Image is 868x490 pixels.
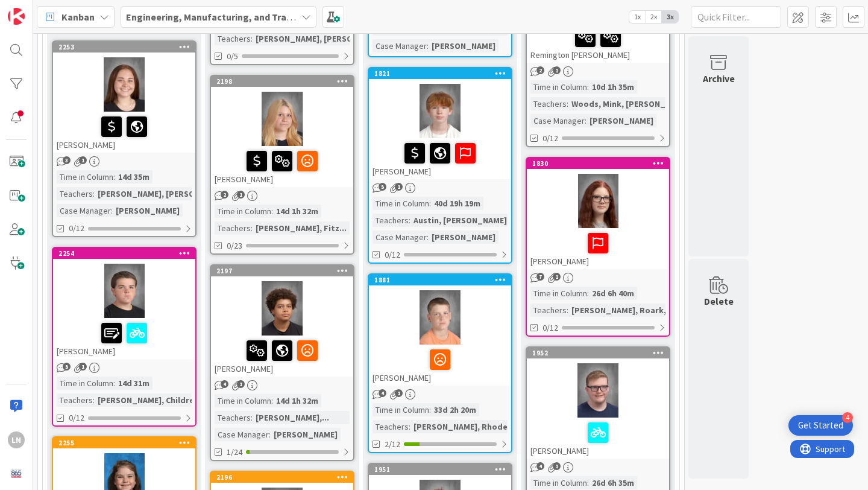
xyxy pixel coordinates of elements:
div: 1951 [374,465,511,474]
div: 2196 [216,473,353,482]
span: 1/24 [227,446,242,459]
div: 1952 [527,348,669,358]
div: 2254 [58,249,195,258]
div: Teachers [215,32,251,45]
div: Teachers [57,187,93,200]
div: [PERSON_NAME], Childress, ... [95,393,217,407]
span: : [93,393,95,407]
span: : [93,187,95,200]
div: Time in Column [530,287,587,300]
div: 2197 [216,267,353,275]
span: 0/12 [69,412,84,424]
span: 1 [237,380,245,388]
div: [PERSON_NAME], Fitz... [253,221,350,235]
div: Case Manager [373,39,427,52]
img: Visit kanbanzone.com [8,8,25,25]
div: 1830 [527,158,669,169]
div: Teachers [373,420,409,433]
div: Archive [703,71,735,86]
input: Quick Filter... [691,6,781,28]
span: 0/12 [542,322,558,334]
span: 2 [221,191,228,199]
div: 2196 [211,472,353,483]
div: 10d 1h 35m [589,80,637,94]
div: Teachers [215,411,251,424]
span: 1 [79,156,87,164]
span: : [587,80,589,94]
div: Remington [PERSON_NAME] [527,22,669,63]
span: 5 [63,363,71,371]
span: : [427,39,429,52]
div: Teachers [215,221,251,235]
div: [PERSON_NAME] [527,418,669,459]
div: [PERSON_NAME] [53,112,195,153]
div: [PERSON_NAME] [369,345,511,386]
span: : [585,114,587,127]
div: 1881 [374,276,511,284]
div: [PERSON_NAME] [429,39,498,52]
div: [PERSON_NAME] [113,204,183,217]
div: Case Manager [57,204,111,217]
div: [PERSON_NAME], [PERSON_NAME], Ki... [253,32,410,45]
div: [PERSON_NAME] [271,428,341,441]
span: : [269,428,271,441]
span: 1 [395,183,403,191]
div: 1952 [532,349,669,357]
div: 1952[PERSON_NAME] [527,348,669,459]
span: 1 [553,66,561,74]
div: Delete [704,294,734,308]
div: 2253[PERSON_NAME] [53,42,195,153]
div: 26d 6h 35m [589,476,637,489]
div: 2197[PERSON_NAME] [211,266,353,377]
span: 0/12 [542,132,558,145]
span: 2/12 [385,438,400,451]
div: 1830[PERSON_NAME] [527,158,669,269]
div: [PERSON_NAME] [211,336,353,377]
div: 1821 [374,69,511,78]
span: : [587,476,589,489]
div: [PERSON_NAME] [211,146,353,187]
span: : [409,420,410,433]
div: Open Get Started checklist, remaining modules: 4 [788,415,853,436]
span: : [587,287,589,300]
div: 2197 [211,266,353,276]
div: [PERSON_NAME],... [253,411,332,424]
span: : [111,204,113,217]
span: 3 [63,156,71,164]
span: : [271,394,273,407]
span: 2x [646,11,662,23]
div: [PERSON_NAME] [53,318,195,359]
img: avatar [8,465,25,482]
span: : [251,411,253,424]
span: 1 [553,462,561,470]
span: 7 [536,273,544,281]
div: [PERSON_NAME] [429,231,498,244]
span: 0/23 [227,240,242,252]
span: Support [25,2,55,16]
span: : [429,197,431,210]
div: 1821 [369,68,511,79]
div: [PERSON_NAME] [369,138,511,179]
span: : [251,221,253,235]
div: 2255 [53,437,195,448]
div: Get Started [798,419,843,431]
div: [PERSON_NAME], Roark, Watso... [568,304,703,317]
span: 0/12 [69,222,84,235]
div: [PERSON_NAME], Rhodes, Qual... [410,420,544,433]
span: 1 [395,389,403,397]
span: 1x [629,11,646,23]
span: 1 [553,273,561,281]
div: Teachers [530,304,567,317]
div: Time in Column [530,476,587,489]
span: 2 [536,66,544,74]
div: 1951 [369,464,511,475]
div: 2198[PERSON_NAME] [211,76,353,187]
span: : [251,32,253,45]
div: 4 [842,412,853,423]
div: 1881 [369,275,511,285]
div: Case Manager [215,428,269,441]
div: 26d 6h 40m [589,287,637,300]
div: Teachers [57,393,93,407]
div: Time in Column [57,377,113,390]
div: Time in Column [373,403,429,416]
